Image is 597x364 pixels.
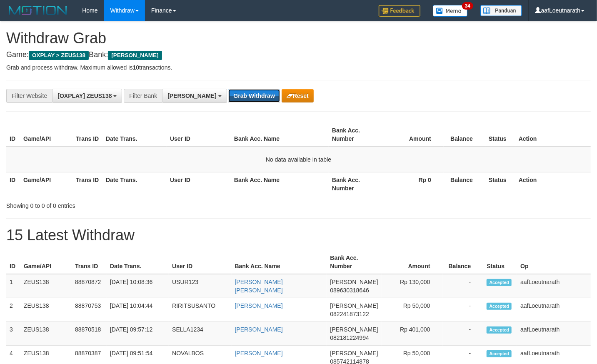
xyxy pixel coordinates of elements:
th: Game/API [20,123,72,147]
span: Copy 089630318646 to clipboard [330,287,369,294]
td: 88870753 [72,298,107,322]
th: Balance [444,123,485,147]
td: 88870872 [72,274,107,298]
div: Showing 0 to 0 of 0 entries [6,198,242,210]
th: Amount [381,123,444,147]
th: Bank Acc. Number [327,250,381,274]
td: 88870518 [72,322,107,346]
strong: 10 [132,64,139,71]
span: OXPLAY > ZEUS138 [29,51,89,60]
img: MOTION_logo.png [6,4,70,17]
td: USUR123 [169,274,231,298]
td: aafLoeutnarath [517,274,591,298]
span: Accepted [487,303,512,310]
th: Balance [443,250,484,274]
th: Status [483,250,517,274]
span: 34 [462,2,473,10]
th: User ID [167,172,231,196]
span: [OXPLAY] ZEUS138 [57,92,112,99]
th: ID [6,123,20,147]
button: Reset [282,89,314,102]
td: - [443,274,484,298]
span: [PERSON_NAME] [108,51,162,60]
th: Date Trans. [102,172,167,196]
img: Feedback.jpg [379,5,420,17]
th: Balance [444,172,485,196]
button: [OXPLAY] ZEUS138 [52,89,122,103]
td: Rp 130,000 [382,274,443,298]
td: 2 [6,298,20,322]
th: Date Trans. [107,250,169,274]
th: Bank Acc. Name [232,250,327,274]
th: Status [485,172,515,196]
th: User ID [167,123,231,147]
a: [PERSON_NAME] [235,326,283,333]
td: aafLoeutnarath [517,298,591,322]
th: Amount [382,250,443,274]
img: Button%20Memo.svg [433,5,468,17]
th: Trans ID [72,250,107,274]
span: Accepted [487,279,512,286]
th: ID [6,250,20,274]
h1: 15 Latest Withdraw [6,227,591,244]
th: Game/API [20,250,72,274]
th: Date Trans. [102,123,167,147]
td: SELLA1234 [169,322,231,346]
div: Filter Website [6,89,52,103]
span: [PERSON_NAME] [330,326,378,333]
td: 1 [6,274,20,298]
a: [PERSON_NAME] [235,350,283,357]
td: - [443,322,484,346]
th: Op [517,250,591,274]
span: [PERSON_NAME] [330,350,378,357]
td: [DATE] 10:04:44 [107,298,169,322]
th: Rp 0 [381,172,444,196]
th: Bank Acc. Number [329,123,381,147]
th: Bank Acc. Name [231,172,329,196]
th: Bank Acc. Number [329,172,381,196]
th: Status [485,123,515,147]
span: Accepted [487,350,512,357]
h1: Withdraw Grab [6,30,591,47]
a: [PERSON_NAME] [235,302,283,309]
button: Grab Withdraw [228,89,280,102]
th: Trans ID [72,172,102,196]
th: Trans ID [72,123,102,147]
span: [PERSON_NAME] [330,279,378,285]
span: Accepted [487,327,512,334]
th: Action [515,123,591,147]
button: [PERSON_NAME] [162,89,227,103]
td: Rp 50,000 [382,298,443,322]
th: ID [6,172,20,196]
td: RIRITSUSANTO [169,298,231,322]
span: Copy 082181224994 to clipboard [330,334,369,341]
th: Action [515,172,591,196]
td: ZEUS138 [20,322,72,346]
td: No data available in table [6,147,591,172]
p: Grab and process withdraw. Maximum allowed is transactions. [6,63,591,72]
td: [DATE] 10:08:36 [107,274,169,298]
span: Copy 082241873122 to clipboard [330,311,369,317]
span: [PERSON_NAME] [330,302,378,309]
img: panduan.png [480,5,522,16]
td: [DATE] 09:57:12 [107,322,169,346]
span: [PERSON_NAME] [167,92,216,99]
td: aafLoeutnarath [517,322,591,346]
td: Rp 401,000 [382,322,443,346]
td: ZEUS138 [20,298,72,322]
th: Game/API [20,172,72,196]
a: [PERSON_NAME] [PERSON_NAME] [235,279,283,294]
td: - [443,298,484,322]
h4: Game: Bank: [6,51,591,59]
div: Filter Bank [124,89,162,103]
th: User ID [169,250,231,274]
td: ZEUS138 [20,274,72,298]
th: Bank Acc. Name [231,123,329,147]
td: 3 [6,322,20,346]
